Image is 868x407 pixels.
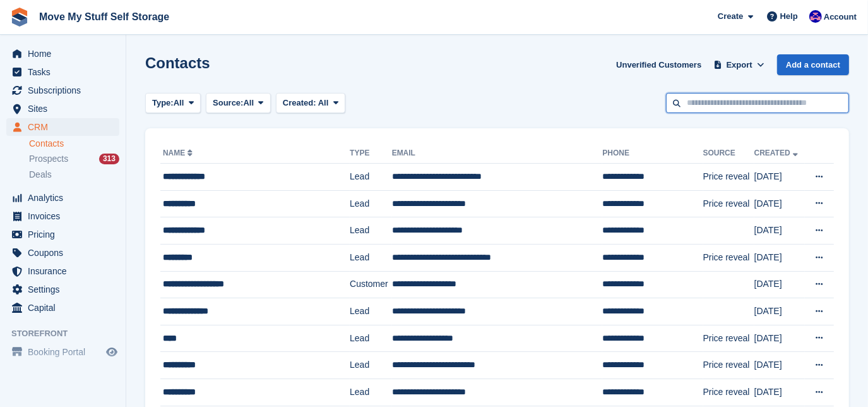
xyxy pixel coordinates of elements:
[350,190,392,217] td: Lead
[754,379,805,406] td: [DATE]
[6,281,119,298] a: menu
[754,190,805,217] td: [DATE]
[29,168,119,181] a: Deals
[28,63,104,81] span: Tasks
[28,118,104,136] span: CRM
[6,244,119,262] a: menu
[754,244,805,271] td: [DATE]
[754,325,805,352] td: [DATE]
[809,10,822,23] img: Jade Whetnall
[703,143,754,164] th: Source
[611,54,706,75] a: Unverified Customers
[350,325,392,352] td: Lead
[754,149,800,157] a: Created
[6,262,119,280] a: menu
[6,100,119,118] a: menu
[350,352,392,379] td: Lead
[350,143,392,164] th: Type
[28,100,104,118] span: Sites
[28,281,104,298] span: Settings
[276,93,345,114] button: Created: All
[28,343,104,361] span: Booking Portal
[350,164,392,191] td: Lead
[174,97,184,109] span: All
[29,138,119,150] a: Contacts
[10,8,29,27] img: stora-icon-8386f47178a22dfd0bd8f6a31ec36ba5ce8667c1dd55bd0f319d3a0aa187defe.svg
[6,118,119,136] a: menu
[145,54,210,71] h1: Contacts
[28,45,104,63] span: Home
[6,226,119,243] a: menu
[754,271,805,298] td: [DATE]
[703,352,754,379] td: Price reveal
[152,97,174,109] span: Type:
[29,169,52,181] span: Deals
[28,262,104,280] span: Insurance
[602,143,703,164] th: Phone
[213,97,243,109] span: Source:
[824,11,857,23] span: Account
[703,190,754,217] td: Price reveal
[6,63,119,81] a: menu
[780,10,798,23] span: Help
[350,271,392,298] td: Customer
[754,298,805,325] td: [DATE]
[727,59,752,71] span: Export
[28,226,104,243] span: Pricing
[6,189,119,207] a: menu
[392,143,603,164] th: Email
[244,97,254,109] span: All
[754,217,805,245] td: [DATE]
[163,149,195,157] a: Name
[703,325,754,352] td: Price reveal
[28,82,104,99] span: Subscriptions
[6,299,119,317] a: menu
[6,343,119,361] a: menu
[718,10,743,23] span: Create
[703,164,754,191] td: Price reveal
[703,244,754,271] td: Price reveal
[711,54,767,75] button: Export
[11,327,126,340] span: Storefront
[350,244,392,271] td: Lead
[350,298,392,325] td: Lead
[34,6,174,27] a: Move My Stuff Self Storage
[104,344,119,360] a: Preview store
[28,299,104,317] span: Capital
[29,152,119,166] a: Prospects 313
[283,98,316,107] span: Created:
[145,93,201,114] button: Type: All
[350,217,392,245] td: Lead
[28,189,104,207] span: Analytics
[703,379,754,406] td: Price reveal
[777,54,849,75] a: Add a contact
[29,153,68,165] span: Prospects
[350,379,392,406] td: Lead
[6,207,119,225] a: menu
[206,93,271,114] button: Source: All
[28,244,104,262] span: Coupons
[28,207,104,225] span: Invoices
[6,45,119,63] a: menu
[754,164,805,191] td: [DATE]
[6,82,119,99] a: menu
[318,98,329,107] span: All
[754,352,805,379] td: [DATE]
[99,154,119,164] div: 313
